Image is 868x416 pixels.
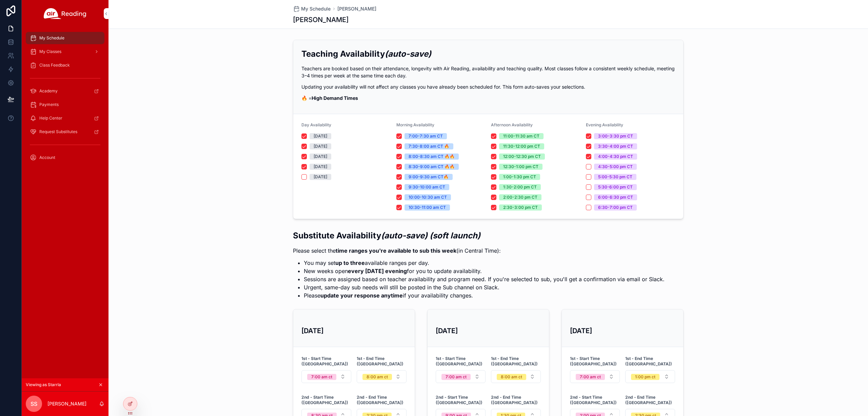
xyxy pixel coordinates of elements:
strong: 1st - Start Time ([GEOGRAPHIC_DATA]) [570,356,620,367]
div: 10:00-10:30 am CT [409,194,447,200]
span: Account [39,155,55,160]
button: Select Button [570,370,620,383]
h3: [DATE] [570,326,675,336]
span: My Schedule [301,5,331,12]
div: [DATE] [314,133,327,139]
div: 9:00-9:30 am CT🔥 [409,174,449,180]
div: 5:30-6:00 pm CT [598,184,633,190]
strong: 1st - Start Time ([GEOGRAPHIC_DATA]) [301,356,351,367]
h2: Teaching Availability [301,48,675,59]
div: 4:30-5:00 pm CT [598,164,633,170]
div: 7:30-8:00 am CT 🔥 [409,143,449,149]
h1: [PERSON_NAME] [293,15,349,24]
span: Request Substitutes [39,129,77,134]
p: [PERSON_NAME] [47,400,86,407]
a: My Schedule [26,32,104,44]
span: My Classes [39,49,61,54]
span: Class Feedback [39,62,70,68]
strong: 2nd - End Time ([GEOGRAPHIC_DATA]) [625,395,675,405]
a: Help Center [26,112,104,124]
a: Account [26,151,104,164]
button: Select Button [491,370,541,383]
a: Request Substitutes [26,126,104,138]
strong: 2nd - Start Time ([GEOGRAPHIC_DATA]) [301,395,351,405]
a: [PERSON_NAME] [337,5,376,12]
div: [DATE] [314,164,327,170]
div: 12:30-1:00 pm CT [503,164,538,170]
a: My Classes [26,46,104,58]
strong: up to three [335,259,365,266]
span: Viewing as Starrla [26,382,61,387]
span: My Schedule [39,35,64,41]
div: 3:00-3:30 pm CT [598,133,633,139]
em: (auto-save) (soft launch) [381,231,480,240]
span: Academy [39,88,58,94]
a: Academy [26,85,104,97]
div: 8:00 am ct [501,374,522,380]
strong: 1st - End Time ([GEOGRAPHIC_DATA]) [625,356,675,367]
div: 10:30-11:00 am CT [409,204,446,211]
li: Sessions are assigned based on teacher availability and program need. If you're selected to sub, ... [304,275,665,283]
strong: 1st - End Time ([GEOGRAPHIC_DATA]) [357,356,407,367]
div: 1:00 pm ct [635,374,655,380]
div: 3:30-4:00 pm CT [598,143,633,149]
strong: High Demand Times [312,95,358,101]
div: 7:00 am ct [580,374,601,380]
div: [DATE] [314,143,327,149]
strong: 2nd - End Time ([GEOGRAPHIC_DATA]) [491,395,541,405]
strong: every [DATE] evening [348,268,407,274]
div: 5:00-5:30 pm CT [598,174,632,180]
div: 2:30-3:00 pm CT [503,204,538,211]
div: 8:00 am ct [367,374,388,380]
div: 6:00-6:30 pm CT [598,194,633,200]
div: 1:00-1:30 pm CT [503,174,536,180]
div: 11:00-11:30 am CT [503,133,539,139]
div: [DATE] [314,174,327,180]
img: App logo [44,8,86,19]
div: 9:30-10:00 am CT [409,184,445,190]
a: My Schedule [293,5,331,12]
div: 11:30-12:00 pm CT [503,143,540,149]
div: 2:00-2:30 pm CT [503,194,537,200]
div: 8:30-9:00 am CT 🔥🔥 [409,164,455,170]
button: Select Button [301,370,351,383]
strong: 2nd - Start Time ([GEOGRAPHIC_DATA]) [436,395,486,405]
span: Afternoon Availability [491,122,533,127]
button: Select Button [625,370,675,383]
button: Select Button [357,370,407,383]
em: (auto-save) [385,49,431,59]
span: Evening Availability [586,122,623,127]
div: 7:00-7:30 am CT [409,133,443,139]
div: 1:30-2:00 pm CT [503,184,537,190]
p: Please select the (in Central Time): [293,247,665,255]
strong: update your response anytime [320,292,403,299]
strong: 1st - End Time ([GEOGRAPHIC_DATA]) [491,356,541,367]
li: Please if your availability changes. [304,291,665,300]
a: Class Feedback [26,59,104,71]
li: Urgent, same-day sub needs will still be posted in the Sub channel on Slack. [304,283,665,291]
div: 12:00-12:30 pm CT [503,153,541,160]
span: Payments [39,102,59,107]
div: 7:00 am ct [446,374,467,380]
div: 8:00-8:30 am CT 🔥🔥 [409,153,455,160]
h3: [DATE] [301,326,407,336]
span: Help Center [39,115,62,121]
li: You may set available ranges per day. [304,259,665,267]
div: 7:00 am ct [311,374,332,380]
span: Morning Availability [396,122,434,127]
div: 4:00-4:30 pm CT [598,153,633,160]
span: SS [31,400,37,408]
div: [DATE] [314,153,327,160]
strong: 1st - Start Time ([GEOGRAPHIC_DATA]) [436,356,486,367]
p: 🔥 = [301,94,675,102]
h2: Substitute Availability [293,230,665,241]
h3: [DATE] [436,326,541,336]
strong: time ranges you're available to sub this week [336,247,456,254]
button: Select Button [436,370,486,383]
li: New weeks open for you to update availability. [304,267,665,275]
p: Teachers are booked based on their attendance, longevity with Air Reading, availability and teach... [301,65,675,79]
div: scrollable content [22,27,108,173]
span: Day Availability [301,122,331,127]
div: 6:30-7:00 pm CT [598,204,633,211]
